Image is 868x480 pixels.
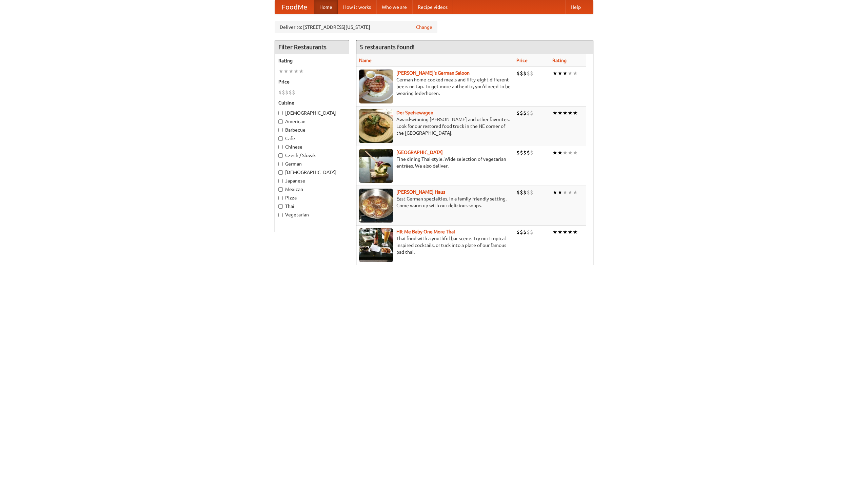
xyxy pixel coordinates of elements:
input: Mexican [278,187,283,192]
input: [DEMOGRAPHIC_DATA] [278,170,283,175]
img: babythai.jpg [359,228,393,262]
li: $ [523,109,527,117]
p: Fine dining Thai-style. Wide selection of vegetarian entrées. We also deliver. [359,156,511,169]
li: ★ [573,228,578,236]
li: $ [530,189,533,196]
a: Name [359,58,372,63]
li: ★ [568,149,573,156]
li: $ [516,70,520,77]
li: ★ [568,189,573,196]
li: $ [523,149,527,156]
div: Deliver to: [STREET_ADDRESS][US_STATE] [275,21,437,33]
li: ★ [552,228,557,236]
li: $ [527,228,530,236]
label: Pizza [278,194,346,201]
a: Hit Me Baby One More Thai [396,229,455,234]
input: American [278,119,283,124]
li: $ [527,70,530,77]
a: Recipe videos [412,0,453,14]
input: Czech / Slovak [278,153,283,158]
label: American [278,118,346,125]
input: Chinese [278,145,283,149]
label: Cafe [278,135,346,142]
label: Barbecue [278,127,346,133]
input: Cafe [278,136,283,141]
li: ★ [563,228,568,236]
li: $ [520,228,523,236]
input: Japanese [278,179,283,183]
input: Barbecue [278,128,283,132]
li: ★ [552,109,557,117]
li: $ [285,89,289,96]
b: [PERSON_NAME] Haus [396,189,445,195]
li: ★ [557,109,563,117]
li: ★ [573,109,578,117]
h5: Rating [278,57,346,64]
p: Award-winning [PERSON_NAME] and other favorites. Look for our restored food truck in the NE corne... [359,116,511,136]
a: Change [416,24,432,31]
li: $ [523,189,527,196]
li: $ [282,89,285,96]
a: [PERSON_NAME]'s German Saloon [396,70,470,76]
li: ★ [568,228,573,236]
li: $ [289,89,292,96]
li: ★ [557,149,563,156]
img: kohlhaus.jpg [359,189,393,223]
a: Who we are [376,0,412,14]
p: German home-cooked meals and fifty-eight different beers on tap. To get more authentic, you'd nee... [359,76,511,97]
label: Mexican [278,186,346,193]
li: $ [520,149,523,156]
li: $ [523,70,527,77]
li: $ [527,149,530,156]
label: Thai [278,203,346,210]
li: ★ [568,109,573,117]
li: ★ [563,109,568,117]
li: $ [530,70,533,77]
img: esthers.jpg [359,70,393,103]
li: ★ [552,189,557,196]
b: [GEOGRAPHIC_DATA] [396,150,443,155]
input: Thai [278,204,283,209]
a: Der Speisewagen [396,110,433,115]
li: ★ [557,228,563,236]
li: ★ [552,149,557,156]
li: ★ [563,70,568,77]
a: Home [314,0,338,14]
input: German [278,162,283,166]
li: $ [516,149,520,156]
h5: Cuisine [278,99,346,106]
li: ★ [563,149,568,156]
input: Vegetarian [278,213,283,217]
li: $ [516,109,520,117]
li: $ [530,109,533,117]
li: $ [520,109,523,117]
li: $ [292,89,295,96]
p: East German specialties, in a family-friendly setting. Come warm up with our delicious soups. [359,195,511,209]
a: Help [565,0,586,14]
li: ★ [568,70,573,77]
img: satay.jpg [359,149,393,183]
ng-pluralize: 5 restaurants found! [360,44,415,50]
a: FoodMe [275,0,314,14]
li: ★ [299,68,304,75]
li: ★ [573,149,578,156]
input: Pizza [278,196,283,200]
label: Japanese [278,177,346,184]
li: ★ [563,189,568,196]
a: How it works [338,0,376,14]
label: German [278,160,346,167]
h4: Filter Restaurants [275,40,349,54]
li: $ [278,89,282,96]
li: $ [523,228,527,236]
h5: Price [278,78,346,85]
label: Vegetarian [278,211,346,218]
label: Czech / Slovak [278,152,346,159]
li: $ [530,228,533,236]
li: ★ [278,68,283,75]
li: $ [516,228,520,236]
label: [DEMOGRAPHIC_DATA] [278,110,346,116]
li: ★ [552,70,557,77]
a: Price [516,58,528,63]
li: $ [520,70,523,77]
